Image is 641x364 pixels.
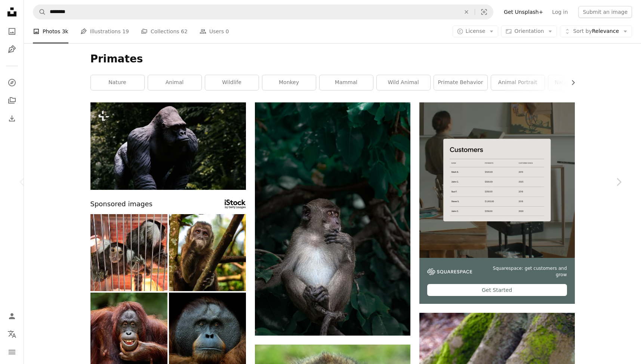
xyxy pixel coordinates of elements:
[419,102,575,258] img: file-1747939376688-baf9a4a454ffimage
[4,111,19,126] a: Download History
[90,199,152,210] span: Sponsored images
[255,215,410,222] a: A monkey sits on a tree branch surrounded by leaves.
[226,27,229,36] span: 0
[466,28,486,34] span: License
[573,28,619,35] span: Relevance
[4,75,19,90] a: Explore
[91,75,144,90] a: nature
[255,102,410,336] img: A monkey sits on a tree branch surrounded by leaves.
[4,93,19,108] a: Collections
[33,4,493,19] form: Find visuals sitewide
[596,146,641,218] a: Next
[4,42,19,57] a: Illustrations
[377,75,430,90] a: wild animal
[122,27,129,36] span: 19
[4,309,19,324] a: Log in / Sign up
[169,214,246,291] img: A little Tufter or Brown Capuchin (Cebus apella) Monkeys in the tree in Monkeyland in Plettenberg...
[481,265,567,278] span: Squarespace: get customers and grow
[499,6,548,18] a: Get Unsplash+
[90,102,246,190] img: A statue of a gorilla standing in front of trees
[33,5,46,19] button: Search Unsplash
[205,75,259,90] a: wildlife
[475,5,493,19] button: Visual search
[90,142,246,149] a: A statue of a gorilla standing in front of trees
[4,24,19,39] a: Photos
[148,75,201,90] a: animal
[90,52,575,66] h1: Primates
[514,28,544,34] span: Orientation
[80,19,129,43] a: Illustrations 19
[141,19,188,43] a: Collections 62
[320,75,373,90] a: mammal
[427,284,567,296] div: Get Started
[458,5,475,19] button: Clear
[491,75,545,90] a: animal portrait
[434,75,487,90] a: primate behavior
[181,27,188,36] span: 62
[548,75,602,90] a: natural habitat
[501,25,557,37] button: Orientation
[578,6,632,18] button: Submit an image
[419,102,575,304] a: Squarespace: get customers and growGet Started
[200,19,229,43] a: Users 0
[548,6,572,18] a: Log in
[560,25,632,37] button: Sort byRelevance
[262,75,316,90] a: monkey
[4,345,19,360] button: Menu
[573,28,592,34] span: Sort by
[566,75,575,90] button: scroll list to the right
[427,268,472,275] img: file-1747939142011-51e5cc87e3c9
[4,327,19,342] button: Language
[90,214,167,291] img: Marmoset Monkey
[453,25,499,37] button: License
